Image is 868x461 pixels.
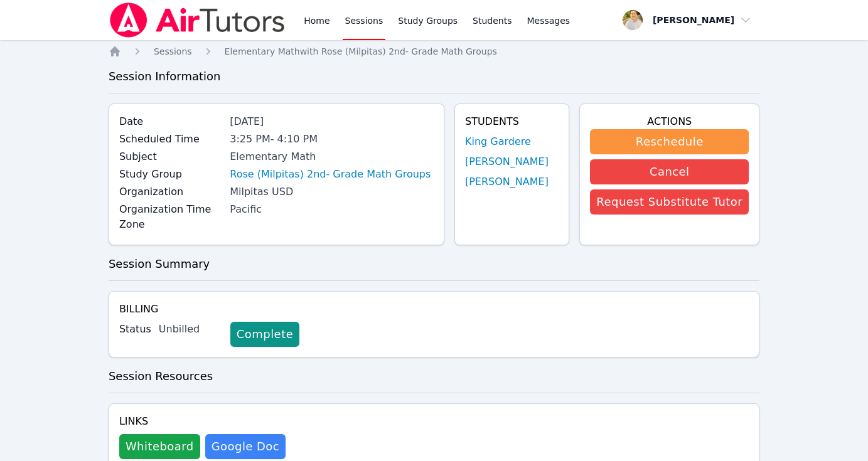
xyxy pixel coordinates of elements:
a: Sessions [154,45,192,58]
div: [DATE] [230,114,434,129]
a: Rose (Milpitas) 2nd- Grade Math Groups [230,167,431,182]
nav: Breadcrumb [109,45,759,58]
div: 3:25 PM - 4:10 PM [230,132,434,147]
label: Study Group [119,167,222,182]
a: Elementary Mathwith Rose (Milpitas) 2nd- Grade Math Groups [225,45,497,58]
label: Status [119,322,151,337]
button: Request Substitute Tutor [590,189,749,215]
label: Date [119,114,222,129]
a: Complete [230,322,299,347]
h3: Session Resources [109,368,759,385]
button: Cancel [590,159,749,184]
button: Whiteboard [119,434,200,459]
label: Organization Time Zone [119,202,222,232]
label: Organization [119,184,222,199]
a: [PERSON_NAME] [465,174,549,189]
div: Milpitas USD [230,184,434,199]
label: Scheduled Time [119,132,222,147]
a: King Gardere [465,134,531,149]
div: Unbilled [159,322,220,337]
a: Google Doc [205,434,286,459]
img: Air Tutors [109,3,286,38]
a: [PERSON_NAME] [465,154,549,169]
h3: Session Information [109,68,759,85]
button: Reschedule [590,129,749,154]
h3: Session Summary [109,255,759,273]
span: Elementary Math with Rose (Milpitas) 2nd- Grade Math Groups [225,46,497,56]
span: Sessions [154,46,192,56]
label: Subject [119,149,222,164]
div: Pacific [230,202,434,217]
h4: Links [119,414,286,429]
h4: Students [465,114,559,129]
h4: Billing [119,302,749,317]
h4: Actions [590,114,749,129]
span: Messages [527,14,571,27]
div: Elementary Math [230,149,434,164]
